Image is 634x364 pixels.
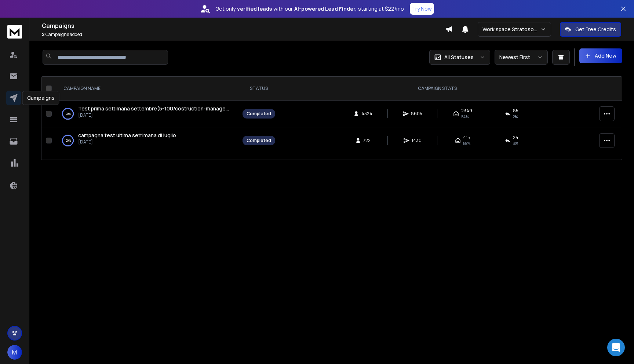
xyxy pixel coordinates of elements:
span: Test prima settimana settembre(5-100/costruction-management consulting-logistic-machinery-food-) [78,105,331,112]
th: CAMPAIGN NAME [55,77,238,101]
div: Completed [247,138,271,143]
p: [DATE] [78,112,231,118]
span: 4324 [361,111,372,117]
th: CAMPAIGN STATS [280,77,595,101]
span: 8605 [411,111,422,117]
span: 2 % [513,114,518,120]
span: 24 [513,135,518,141]
span: 1430 [412,138,422,143]
span: 54 % [461,114,469,120]
button: Get Free Credits [560,22,621,37]
button: M [7,345,22,360]
span: 3 % [513,141,518,146]
strong: verified leads [237,5,272,12]
p: Campaigns added [42,32,445,37]
img: logo [7,25,22,39]
span: 58 % [463,141,470,146]
button: Newest First [495,50,548,65]
span: 722 [363,138,371,143]
p: All Statuses [444,54,474,61]
a: Test prima settimana settembre(5-100/costruction-management consulting-logistic-machinery-food-) [78,105,231,112]
span: 2349 [461,108,472,114]
p: Get Free Credits [575,26,616,33]
a: campagna test ultima settimana di luglio [78,132,176,139]
span: 415 [463,135,470,141]
p: Try Now [412,5,432,12]
p: 100 % [65,137,71,144]
span: 2 [42,31,45,37]
div: Completed [247,111,271,117]
td: 100%campagna test ultima settimana di luglio[DATE] [55,127,238,154]
span: 85 [513,108,518,114]
p: [DATE] [78,139,176,145]
td: 100%Test prima settimana settembre(5-100/costruction-management consulting-logistic-machinery-foo... [55,101,238,127]
button: Try Now [410,3,434,15]
button: Add New [579,48,622,63]
h1: Campaigns [42,21,445,30]
div: Open Intercom Messenger [607,339,625,356]
div: Campaigns [22,91,59,105]
p: Work space Stratosoftware [482,26,540,33]
th: STATUS [238,77,280,101]
strong: AI-powered Lead Finder, [294,5,357,12]
span: campagna test ultima settimana di luglio [78,132,176,139]
p: 100 % [65,110,71,117]
p: Get only with our starting at $22/mo [215,5,404,12]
